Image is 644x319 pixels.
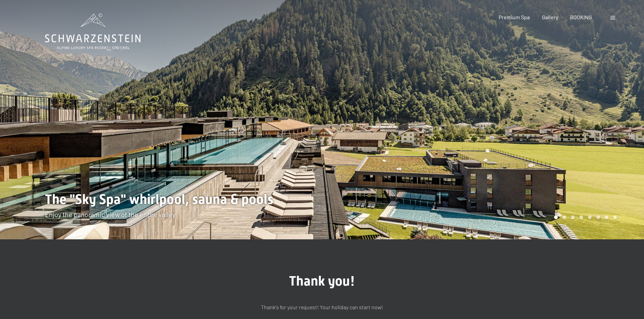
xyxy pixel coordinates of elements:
div: Carousel Page 7 [605,215,609,219]
span: Thank you! [289,273,355,289]
div: Carousel Page 6 [596,215,600,219]
div: Carousel Page 5 [588,215,592,219]
div: Carousel Page 4 [579,215,583,219]
a: BOOKING [570,14,592,20]
div: Carousel Page 3 [571,215,575,219]
div: Carousel Page 1 (Current Slide) [554,215,558,219]
a: Premium Spa [499,14,530,20]
p: Thank's for your request! Your holiday can start now! [153,303,491,312]
div: Carousel Page 8 [613,215,617,219]
div: Carousel Pagination [552,215,617,219]
div: Carousel Page 2 [563,215,566,219]
a: Gallery [542,14,558,20]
